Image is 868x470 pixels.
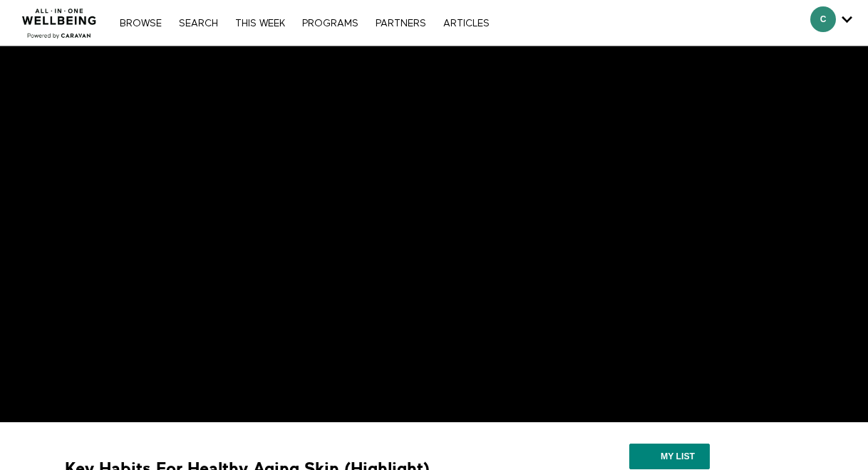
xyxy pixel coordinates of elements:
[436,19,497,29] a: ARTICLES
[113,16,496,30] nav: Primary
[295,19,366,29] a: PROGRAMS
[368,19,433,29] a: PARTNERS
[629,444,710,469] button: My list
[172,19,225,29] a: Search
[113,19,169,29] a: Browse
[228,19,292,29] a: THIS WEEK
